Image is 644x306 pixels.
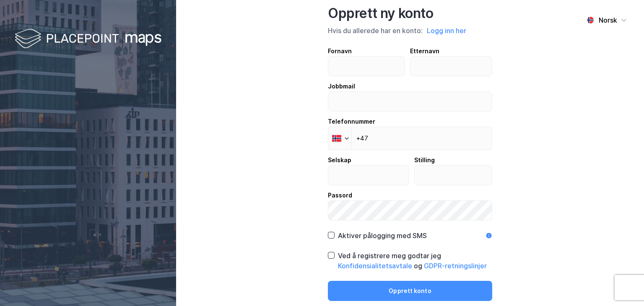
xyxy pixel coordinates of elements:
[328,25,492,36] div: Hvis du allerede har en konto:
[328,281,492,301] button: Opprett konto
[328,46,405,56] div: Fornavn
[338,231,427,241] div: Aktiver pålogging med SMS
[328,190,492,200] div: Passord
[328,127,351,150] div: Norway: + 47
[328,117,492,127] div: Telefonnummer
[410,46,493,56] div: Etternavn
[328,5,492,22] div: Opprett ny konto
[424,25,469,36] button: Logg inn her
[602,266,644,306] iframe: Chat Widget
[338,251,492,271] div: Ved å registrere meg godtar jeg og
[328,155,409,165] div: Selskap
[15,27,161,52] img: logo-white.f07954bde2210d2a523dddb988cd2aa7.svg
[599,15,617,25] div: Norsk
[328,81,492,91] div: Jobbmail
[328,127,492,150] input: Telefonnummer
[414,155,493,165] div: Stilling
